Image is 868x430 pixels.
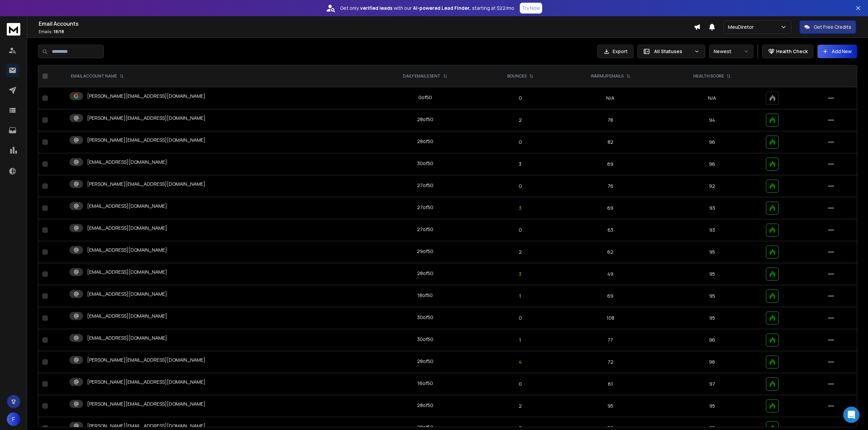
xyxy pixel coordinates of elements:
[417,336,433,343] div: 30 of 50
[663,241,762,263] td: 95
[817,45,857,58] button: Add New
[403,73,440,79] p: DAILY EMAILS SENT
[591,73,624,79] p: WARMUP EMAILS
[486,161,554,167] p: 3
[558,109,663,131] td: 78
[87,401,205,407] p: [PERSON_NAME][EMAIL_ADDRESS][DOMAIN_NAME]
[417,380,433,387] div: 16 of 50
[507,73,527,79] p: BOUNCES
[417,270,433,277] div: 28 of 50
[663,351,762,373] td: 96
[663,329,762,351] td: 96
[663,109,762,131] td: 94
[597,45,633,58] button: Export
[558,373,663,395] td: 61
[663,307,762,329] td: 95
[87,291,167,297] p: [EMAIL_ADDRESS][DOMAIN_NAME]
[520,3,542,14] button: Try Now
[558,307,663,329] td: 108
[486,381,554,387] p: 0
[728,24,756,30] p: MeuDiretor
[417,138,433,145] div: 28 of 50
[417,204,433,211] div: 27 of 50
[558,87,663,109] td: N/A
[800,20,856,34] button: Get Free Credits
[663,197,762,219] td: 93
[87,203,167,209] p: [EMAIL_ADDRESS][DOMAIN_NAME]
[71,73,124,79] div: EMAIL ACCOUNT NAME
[417,226,433,233] div: 27 of 50
[87,335,167,341] p: [EMAIL_ADDRESS][DOMAIN_NAME]
[663,395,762,417] td: 95
[87,269,167,275] p: [EMAIL_ADDRESS][DOMAIN_NAME]
[7,412,20,426] button: F
[486,337,554,343] p: 1
[762,45,813,58] button: Health Check
[87,313,167,319] p: [EMAIL_ADDRESS][DOMAIN_NAME]
[87,137,205,143] p: [PERSON_NAME][EMAIL_ADDRESS][DOMAIN_NAME]
[87,225,167,231] p: [EMAIL_ADDRESS][DOMAIN_NAME]
[39,29,694,35] p: Emails :
[486,271,554,277] p: 3
[486,227,554,233] p: 0
[558,395,663,417] td: 95
[54,29,64,35] span: 18 / 18
[776,48,808,55] p: Health Check
[558,241,663,263] td: 62
[486,205,554,211] p: 3
[417,314,433,321] div: 30 of 50
[7,23,20,36] img: logo
[87,115,205,121] p: [PERSON_NAME][EMAIL_ADDRESS][DOMAIN_NAME]
[87,247,167,253] p: [EMAIL_ADDRESS][DOMAIN_NAME]
[486,315,554,321] p: 0
[663,285,762,307] td: 95
[340,5,514,12] p: Get only with our starting at $22/mo
[663,373,762,395] td: 97
[558,175,663,197] td: 76
[87,93,205,99] p: [PERSON_NAME][EMAIL_ADDRESS][DOMAIN_NAME]
[417,402,433,409] div: 28 of 50
[417,358,433,365] div: 28 of 50
[663,219,762,241] td: 93
[87,423,205,429] p: [PERSON_NAME][EMAIL_ADDRESS][DOMAIN_NAME]
[709,45,753,58] button: Newest
[693,73,724,79] p: HEALTH SCORE
[486,293,554,299] p: 1
[654,48,691,55] p: All Statuses
[87,159,167,165] p: [EMAIL_ADDRESS][DOMAIN_NAME]
[360,5,392,12] strong: verified leads
[814,24,851,30] p: Get Free Credits
[558,153,663,175] td: 69
[486,183,554,189] p: 0
[522,5,540,12] p: Try Now
[663,263,762,285] td: 95
[413,5,471,12] strong: AI-powered Lead Finder,
[418,94,432,101] div: 0 of 50
[486,117,554,123] p: 2
[417,292,433,299] div: 18 of 50
[558,219,663,241] td: 63
[558,263,663,285] td: 49
[87,379,205,385] p: [PERSON_NAME][EMAIL_ADDRESS][DOMAIN_NAME]
[87,357,205,363] p: [PERSON_NAME][EMAIL_ADDRESS][DOMAIN_NAME]
[663,153,762,175] td: 96
[87,181,205,187] p: [PERSON_NAME][EMAIL_ADDRESS][DOMAIN_NAME]
[663,175,762,197] td: 92
[667,95,758,101] p: N/A
[486,403,554,409] p: 2
[417,160,433,167] div: 30 of 50
[39,20,694,28] h1: Email Accounts
[486,359,554,365] p: 4
[663,131,762,153] td: 96
[417,116,433,123] div: 28 of 50
[558,285,663,307] td: 69
[843,407,860,423] div: Open Intercom Messenger
[558,351,663,373] td: 72
[417,182,433,189] div: 27 of 50
[486,95,554,101] p: 0
[558,329,663,351] td: 77
[558,197,663,219] td: 69
[486,249,554,255] p: 2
